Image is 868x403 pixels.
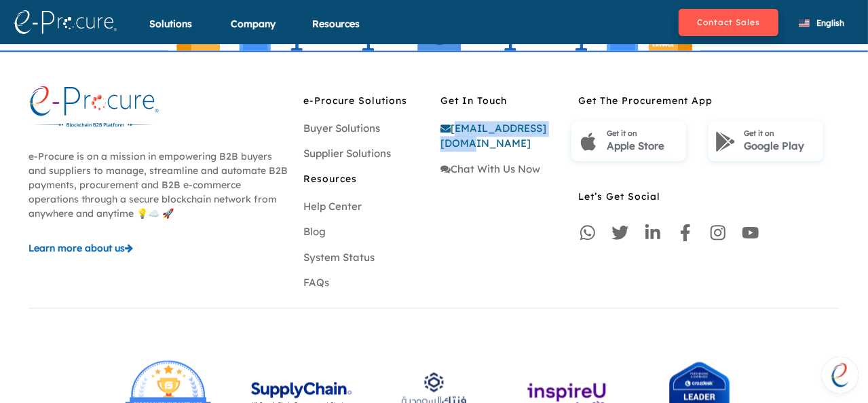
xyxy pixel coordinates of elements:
[303,94,428,101] div: e-Procure Solutions
[303,122,380,135] a: Buyer Solutions
[14,10,117,34] img: logo
[440,94,565,101] div: Get In Touch
[303,147,391,160] a: Supplier Solutions
[29,241,290,256] a: Learn more about us
[440,162,540,175] a: Chat With Us Now
[312,17,360,48] div: Resources
[607,139,679,154] p: Apple Store
[29,86,159,130] img: logo
[816,18,844,28] span: English
[303,172,428,179] div: Resources
[744,124,817,139] p: Get it on
[303,200,362,213] a: Help Center
[578,94,839,101] div: Get The Procurement App
[231,17,276,48] div: Company
[303,225,326,238] a: Blog
[578,190,839,196] div: Let’s Get Social
[744,139,817,154] p: Google Play
[149,17,192,48] div: Solutions
[303,251,375,264] a: System Status
[440,122,546,150] a: [EMAIL_ADDRESS][DOMAIN_NAME]
[679,9,778,36] button: Contact Sales
[822,357,858,393] div: Open chat
[607,124,679,139] p: Get it on
[29,242,125,254] span: Learn more about us
[29,150,290,221] p: e-Procure is on a mission in empowering B2B buyers and suppliers to manage, streamline and automa...
[303,276,329,289] a: FAQs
